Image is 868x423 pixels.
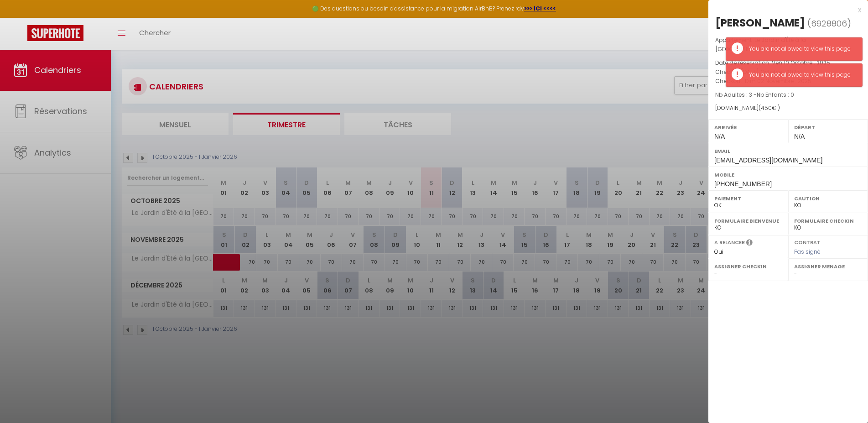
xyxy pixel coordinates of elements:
[772,59,830,67] span: Ven 10 Octobre . 2025
[794,133,805,140] span: N/A
[715,91,794,99] span: Nb Adultes : 3 -
[794,123,862,132] label: Départ
[794,239,821,245] label: Contrat
[715,68,861,77] p: Checkin :
[749,45,853,53] div: You are not allowed to view this page
[715,36,806,53] span: Le Jardin d'Été à la [GEOGRAPHIC_DATA]
[714,157,822,164] span: [EMAIL_ADDRESS][DOMAIN_NAME]
[749,71,853,79] div: You are not allowed to view this page
[714,146,862,156] label: Email
[714,170,862,179] label: Mobile
[746,239,753,249] i: Sélectionner OUI si vous souhaiter envoyer les séquences de messages post-checkout
[807,17,851,30] span: ( )
[811,18,847,29] span: 6928806
[794,248,821,256] span: Pas signé
[715,104,861,113] div: [DOMAIN_NAME]
[714,123,782,132] label: Arrivée
[714,262,782,271] label: Assigner Checkin
[714,239,745,246] label: A relancer
[714,194,782,203] label: Paiement
[714,133,725,140] span: N/A
[715,16,805,30] div: [PERSON_NAME]
[794,216,862,225] label: Formulaire Checkin
[794,262,862,271] label: Assigner Menage
[708,5,861,16] div: x
[761,104,772,112] span: 450
[715,36,861,54] p: Appartement :
[715,77,861,86] p: Checkout :
[714,180,772,188] span: [PHONE_NUMBER]
[759,104,780,112] span: ( € )
[794,194,862,203] label: Caution
[714,216,782,225] label: Formulaire Bienvenue
[757,91,794,99] span: Nb Enfants : 0
[715,58,861,68] p: Date de réservation :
